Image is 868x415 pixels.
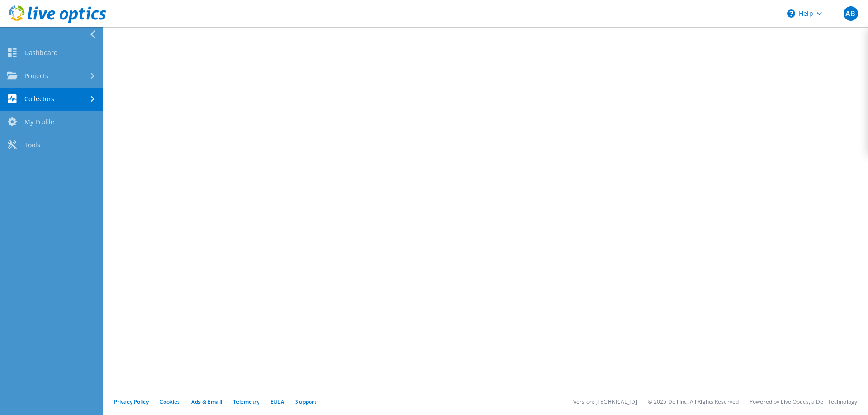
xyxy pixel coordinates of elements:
li: Version: [TECHNICAL_ID] [573,398,637,406]
span: AB [844,6,858,21]
a: Ads & Email [191,398,222,406]
a: EULA [270,398,284,406]
a: Cookies [160,398,180,406]
svg: \n [787,9,795,18]
li: Powered by Live Optics, a Dell Technology [750,398,857,406]
a: Telemetry [233,398,259,406]
a: Privacy Policy [114,398,149,406]
li: © 2025 Dell Inc. All Rights Reserved [648,398,739,406]
a: Support [295,398,316,406]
